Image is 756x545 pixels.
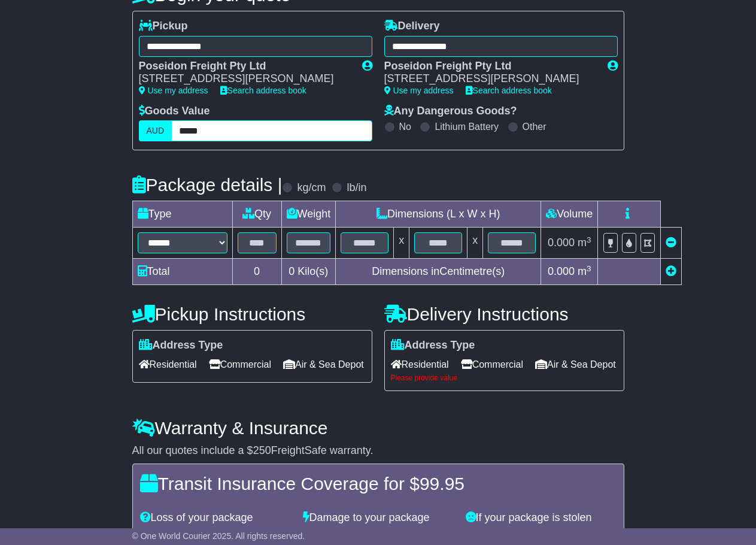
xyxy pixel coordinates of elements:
[132,175,283,195] h4: Package details |
[139,72,350,86] div: [STREET_ADDRESS][PERSON_NAME]
[523,121,546,132] label: Other
[139,120,172,141] label: AUD
[384,60,596,73] div: Poseidon Freight Pty Ltd
[384,304,624,324] h4: Delivery Instructions
[232,259,281,285] td: 0
[253,444,271,456] span: 250
[467,228,483,259] td: x
[132,201,232,228] td: Type
[132,531,305,541] span: © One World Courier 2025. All rights reserved.
[132,418,624,438] h4: Warranty & Insurance
[587,264,591,273] sup: 3
[578,237,591,249] span: m
[336,201,541,228] td: Dimensions (L x W x H)
[140,474,617,493] h4: Transit Insurance Coverage for $
[548,237,575,249] span: 0.000
[132,304,372,324] h4: Pickup Instructions
[139,355,197,374] span: Residential
[394,228,409,259] td: x
[139,60,350,73] div: Poseidon Freight Pty Ltd
[220,86,306,95] a: Search address book
[347,181,366,195] label: lb/in
[283,355,364,374] span: Air & Sea Depot
[391,374,618,382] div: Please provide value
[139,20,188,33] label: Pickup
[384,105,517,118] label: Any Dangerous Goods?
[460,511,623,525] div: If your package is stolen
[132,259,232,285] td: Total
[384,20,440,33] label: Delivery
[297,511,460,525] div: Damage to your package
[139,86,208,95] a: Use my address
[541,201,598,228] td: Volume
[384,72,596,86] div: [STREET_ADDRESS][PERSON_NAME]
[587,235,591,244] sup: 3
[666,237,676,249] a: Remove this item
[139,339,223,352] label: Address Type
[466,86,552,95] a: Search address book
[548,265,575,277] span: 0.000
[435,121,499,132] label: Lithium Battery
[666,265,676,277] a: Add new item
[535,355,616,374] span: Air & Sea Depot
[134,511,297,525] div: Loss of your package
[391,339,475,352] label: Address Type
[578,265,591,277] span: m
[139,105,210,118] label: Goods Value
[232,201,281,228] td: Qty
[132,444,624,458] div: All our quotes include a $ FreightSafe warranty.
[399,121,411,132] label: No
[461,355,523,374] span: Commercial
[281,259,336,285] td: Kilo(s)
[297,181,326,195] label: kg/cm
[209,355,271,374] span: Commercial
[281,201,336,228] td: Weight
[384,86,454,95] a: Use my address
[391,355,449,374] span: Residential
[289,265,294,277] span: 0
[336,259,541,285] td: Dimensions in Centimetre(s)
[420,474,464,493] span: 99.95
